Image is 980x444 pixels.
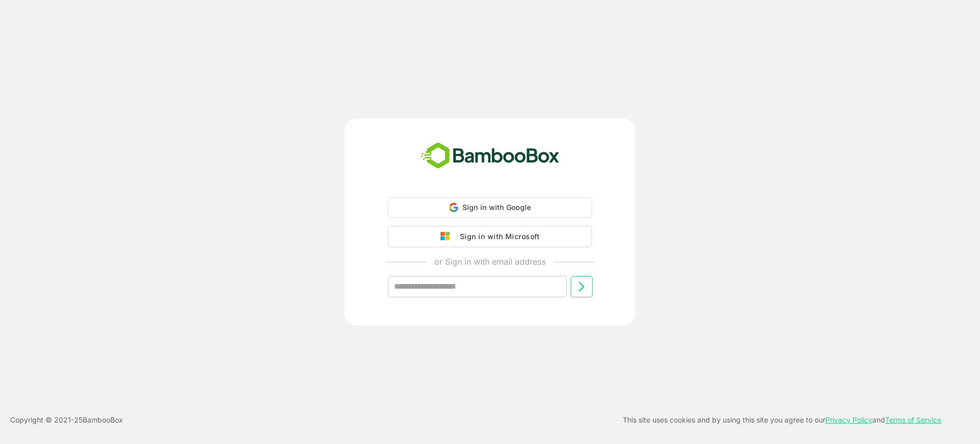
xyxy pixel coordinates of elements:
img: bamboobox [415,139,565,173]
a: Terms of Service [885,415,941,424]
div: Sign in with Microsoft [455,230,540,243]
p: Copyright © 2021- 25 BambooBox [10,414,123,426]
p: This site uses cookies and by using this site you agree to our and [623,414,941,426]
p: or Sign in with email address [434,255,546,268]
div: Sign in with Google [388,197,592,218]
img: google [440,232,455,241]
a: Privacy Policy [825,415,872,424]
span: Sign in with Google [462,203,531,212]
button: Sign in with Microsoft [388,226,592,247]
